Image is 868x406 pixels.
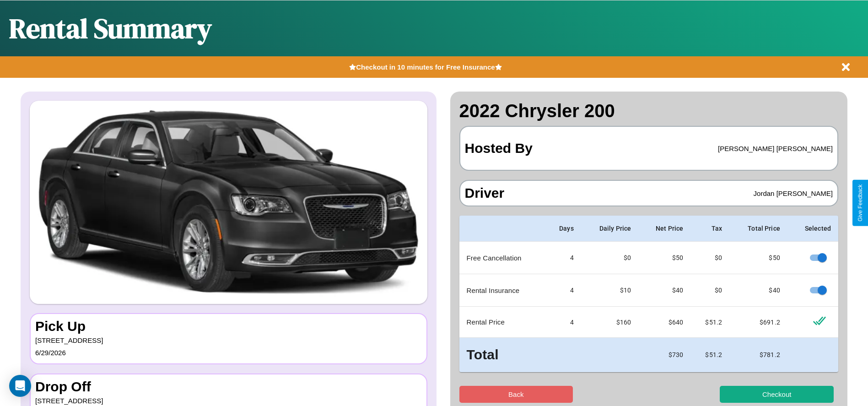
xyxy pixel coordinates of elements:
[720,386,834,403] button: Checkout
[638,338,690,372] td: $ 730
[729,242,787,274] td: $ 50
[467,252,538,264] p: Free Cancellation
[545,274,581,307] td: 4
[718,142,833,155] p: [PERSON_NAME] [PERSON_NAME]
[467,284,538,297] p: Rental Insurance
[35,334,422,346] p: [STREET_ADDRESS]
[690,242,729,274] td: $0
[581,307,638,338] td: $ 160
[729,338,787,372] td: $ 781.2
[459,216,839,372] table: simple table
[690,338,729,372] td: $ 51.2
[690,216,729,242] th: Tax
[638,242,690,274] td: $ 50
[638,307,690,338] td: $ 640
[465,131,533,165] h3: Hosted By
[581,216,638,242] th: Daily Price
[638,216,690,242] th: Net Price
[35,379,422,395] h3: Drop Off
[690,274,729,307] td: $0
[857,184,863,222] div: Give Feedback
[690,307,729,338] td: $ 51.2
[459,101,839,121] h2: 2022 Chrysler 200
[467,345,538,365] h3: Total
[459,386,573,403] button: Back
[729,216,787,242] th: Total Price
[35,319,422,334] h3: Pick Up
[9,375,31,397] div: Open Intercom Messenger
[787,216,838,242] th: Selected
[581,274,638,307] td: $10
[545,216,581,242] th: Days
[729,274,787,307] td: $ 40
[545,307,581,338] td: 4
[356,63,495,71] b: Checkout in 10 minutes for Free Insurance
[9,10,212,47] h1: Rental Summary
[754,187,833,200] p: Jordan [PERSON_NAME]
[729,307,787,338] td: $ 691.2
[545,242,581,274] td: 4
[35,346,422,359] p: 6 / 29 / 2026
[465,185,505,201] h3: Driver
[467,316,538,328] p: Rental Price
[581,242,638,274] td: $0
[638,274,690,307] td: $ 40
